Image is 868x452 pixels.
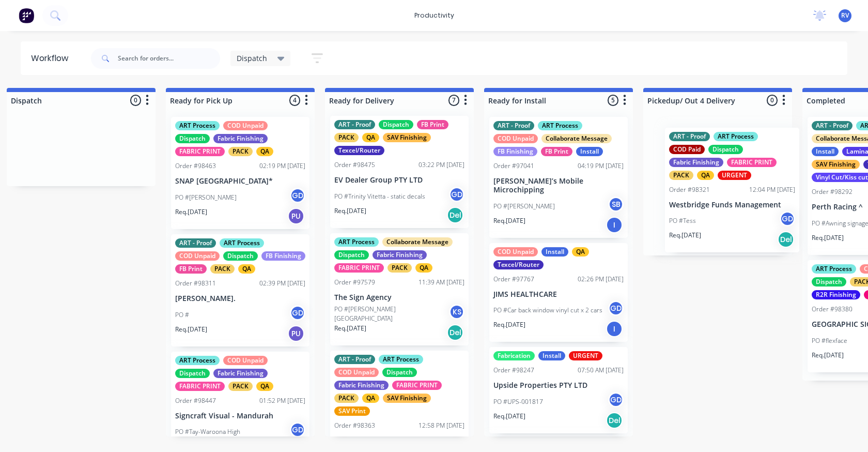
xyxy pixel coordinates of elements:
[237,53,267,64] span: Dispatch
[19,8,34,23] img: Factory
[841,11,849,20] span: RV
[409,8,459,23] div: productivity
[118,48,220,69] input: Search for orders...
[31,52,73,65] div: Workflow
